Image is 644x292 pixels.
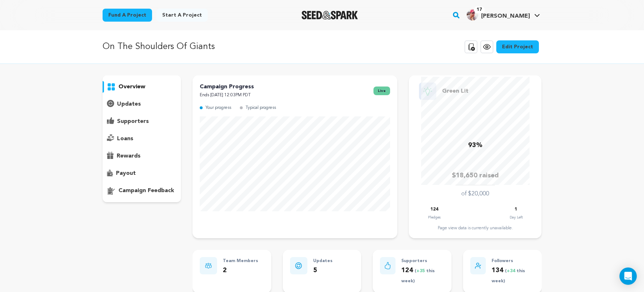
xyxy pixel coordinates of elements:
button: campaign feedback [103,185,181,196]
p: rewards [117,152,141,160]
span: +34 [507,269,517,273]
button: rewards [103,150,181,162]
p: Typical progress [246,104,276,112]
button: updates [103,98,181,110]
button: supporters [103,116,181,127]
span: live [373,87,390,95]
span: 17 [474,6,485,13]
p: overview [118,83,145,91]
p: On The Shoulders Of Giants [103,40,215,53]
p: Campaign Progress [200,83,254,91]
p: Pledges [428,214,441,221]
p: 124 [431,205,438,214]
a: Seed&Spark Homepage [302,11,358,19]
p: 93% [468,140,483,151]
p: Day Left [510,214,523,221]
p: Updates [313,257,333,265]
button: overview [103,81,181,93]
p: of $20,000 [461,190,489,198]
span: Scott D.'s Profile [465,8,541,23]
a: Scott D.'s Profile [465,8,541,21]
span: ( this week) [492,269,525,284]
div: Scott D.'s Profile [467,9,530,21]
span: ( this week) [401,269,435,284]
p: 1 [515,205,517,214]
a: Start a project [156,9,208,22]
p: 134 [492,265,535,286]
p: 2 [223,265,258,276]
p: Ends [DATE] 12:03PM PDT [200,91,254,99]
div: Open Intercom Messenger [619,267,637,285]
p: campaign feedback [118,186,174,195]
p: Followers [492,257,535,265]
p: supporters [117,117,149,126]
p: Team Members [223,257,258,265]
a: Fund a project [103,9,152,22]
div: Page view data is currently unavailable. [416,225,534,231]
p: updates [117,100,141,109]
button: loans [103,133,181,145]
p: payout [116,169,136,178]
p: 124 [401,265,444,286]
a: Edit Project [496,40,539,53]
span: +35 [416,269,426,273]
p: 5 [313,265,333,276]
img: 73bbabdc3393ef94.png [467,9,478,21]
img: Seed&Spark Logo Dark Mode [302,11,358,19]
p: loans [117,134,133,143]
span: [PERSON_NAME] [481,13,530,19]
button: payout [103,168,181,179]
p: Your progress [206,104,231,112]
p: Supporters [401,257,444,265]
